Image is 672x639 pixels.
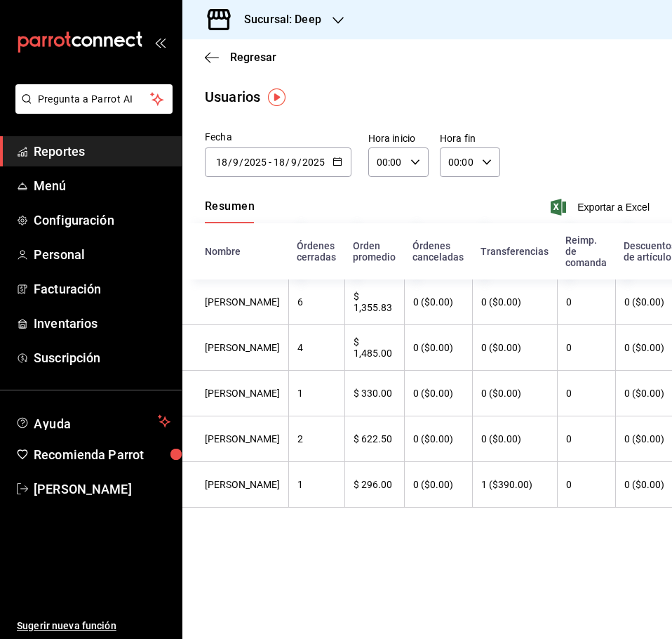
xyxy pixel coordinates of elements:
span: Pregunta a Parrot AI [38,92,151,107]
input: Year [243,157,267,168]
th: [PERSON_NAME] [182,279,288,325]
span: Suscripción [34,348,170,367]
span: Facturación [34,279,170,298]
span: - [269,157,271,168]
span: Configuración [34,211,170,230]
th: 6 [288,279,344,325]
th: 0 ($0.00) [404,416,472,462]
button: Pregunta a Parrot AI [15,84,173,114]
th: 0 ($0.00) [472,371,557,416]
th: 0 [557,279,615,325]
th: 1 [288,462,344,508]
th: $ 1,355.83 [344,279,404,325]
th: 1 [288,371,344,416]
div: Usuarios [205,86,260,107]
th: Nombre [182,223,288,279]
th: $ 330.00 [344,371,404,416]
th: $ 622.50 [344,416,404,462]
th: 0 [557,371,615,416]
span: Recomienda Parrot [34,445,170,464]
span: Inventarios [34,314,170,333]
th: 0 ($0.00) [404,279,472,325]
button: open_drawer_menu [154,37,166,48]
th: Transferencias [472,223,557,279]
span: / [239,157,243,168]
button: Exportar a Excel [553,199,650,216]
th: 0 ($0.00) [472,279,557,325]
input: Day [215,157,228,168]
input: Day [273,157,285,168]
span: / [285,157,290,168]
th: [PERSON_NAME] [182,416,288,462]
input: Month [232,157,239,168]
a: Pregunta a Parrot AI [10,102,173,117]
th: 4 [288,325,344,371]
th: [PERSON_NAME] [182,325,288,371]
th: [PERSON_NAME] [182,371,288,416]
th: 0 ($0.00) [404,371,472,416]
span: Menú [34,176,170,195]
th: 0 [557,416,615,462]
button: Regresar [205,51,276,64]
th: 0 [557,325,615,371]
th: $ 1,485.00 [344,325,404,371]
h3: Sucursal: Deep [233,11,321,28]
th: Reimp. de comanda [557,223,615,279]
span: Personal [34,245,170,264]
th: 0 ($0.00) [404,325,472,371]
th: [PERSON_NAME] [182,462,288,508]
span: Ayuda [34,413,152,430]
th: 0 ($0.00) [472,416,557,462]
th: 2 [288,416,344,462]
label: Hora inicio [368,133,429,143]
input: Year [302,157,325,168]
div: navigation tabs [205,199,255,223]
img: Tooltip marker [268,88,285,106]
th: 1 ($390.00) [472,462,557,508]
span: [PERSON_NAME] [34,480,170,499]
button: Resumen [205,199,255,223]
th: 0 ($0.00) [472,325,557,371]
th: 0 ($0.00) [404,462,472,508]
span: Reportes [34,142,170,161]
div: Fecha [205,130,351,145]
th: Orden promedio [344,223,404,279]
input: Month [290,157,297,168]
span: Regresar [230,51,276,64]
th: 0 [557,462,615,508]
th: $ 296.00 [344,462,404,508]
span: / [228,157,232,168]
label: Hora fin [440,133,500,143]
th: Órdenes canceladas [404,223,472,279]
th: Órdenes cerradas [288,223,344,279]
span: / [297,157,302,168]
span: Sugerir nueva función [17,619,170,633]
